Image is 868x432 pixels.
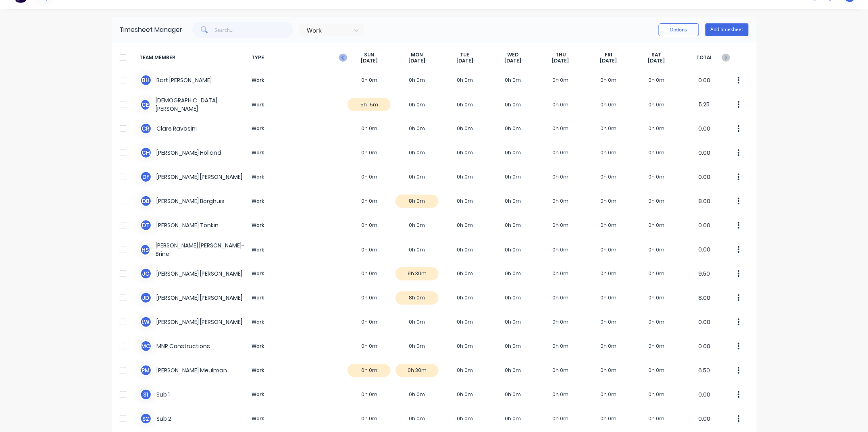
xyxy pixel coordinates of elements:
[409,58,426,64] span: [DATE]
[120,25,183,35] div: Timesheet Manager
[605,52,612,58] span: FRI
[681,52,729,64] span: TOTAL
[507,52,518,58] span: WED
[456,58,473,64] span: [DATE]
[140,52,249,64] span: TEAM MEMBER
[249,52,346,64] span: TYPE
[648,58,665,64] span: [DATE]
[460,52,470,58] span: TUE
[504,58,521,64] span: [DATE]
[214,22,293,38] input: Search...
[552,58,569,64] span: [DATE]
[361,58,378,64] span: [DATE]
[659,23,699,36] button: Options
[652,52,661,58] span: SAT
[706,23,749,36] button: Add timesheet
[411,52,423,58] span: MON
[600,58,617,64] span: [DATE]
[364,52,374,58] span: SUN
[556,52,566,58] span: THU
